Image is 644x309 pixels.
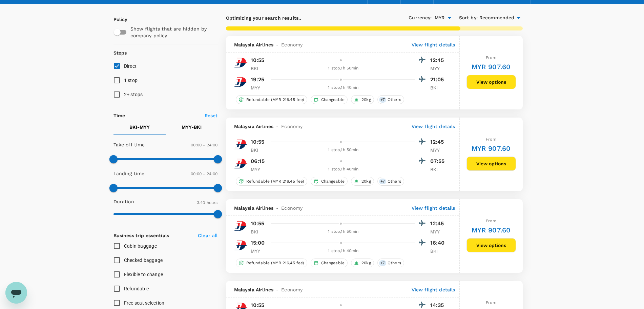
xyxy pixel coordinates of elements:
span: Changeable [318,179,348,184]
p: MYY - BKI [182,124,202,130]
span: Malaysia Airlines [234,41,274,48]
span: Changeable [318,97,348,103]
div: 20kg [351,177,374,186]
div: Changeable [311,259,348,267]
p: 12:45 [430,220,447,228]
img: MH [234,75,248,89]
p: 21:05 [430,76,447,84]
span: + 7 [379,179,386,184]
span: Economy [281,123,303,130]
strong: Stops [113,50,127,56]
span: Malaysia Airlines [234,205,274,211]
p: BKI - MYY [129,124,150,130]
span: 20kg [359,260,374,266]
div: +7Others [377,95,404,104]
iframe: Button to launch messaging window [5,282,27,304]
div: Changeable [311,95,348,104]
span: Checked baggage [124,257,163,263]
span: Changeable [318,260,348,266]
div: 1 stop , 1h 40min [272,166,415,173]
h6: MYR 907.60 [472,143,511,154]
img: MH [234,239,248,252]
img: MH [234,157,248,170]
p: Time [113,112,125,119]
p: 10:55 [251,220,265,228]
p: Clear all [198,232,217,239]
p: BKI [430,84,447,91]
div: +7Others [377,177,404,186]
div: Refundable (MYR 216.45 fee) [236,177,307,186]
div: 1 stop , 1h 50min [272,65,415,72]
p: Show flights that are hidden by company policy [130,25,213,39]
div: 1 stop , 1h 50min [272,147,415,153]
strong: Business trip essentials [113,233,169,238]
span: Others [385,179,404,184]
span: Recommended [479,14,515,22]
div: Refundable (MYR 216.45 fee) [236,259,307,267]
div: 1 stop , 1h 40min [272,84,415,91]
h6: MYR 907.60 [472,225,511,235]
p: 16:40 [430,239,447,247]
p: 06:15 [251,157,265,165]
p: View flight details [412,286,455,293]
span: From [486,55,496,60]
div: 1 stop , 1h 50min [272,228,415,235]
span: Economy [281,41,303,48]
span: Free seat selection [124,300,165,306]
span: From [486,300,496,305]
p: BKI [251,228,268,235]
p: 19:25 [251,76,265,84]
p: 07:55 [430,157,447,165]
span: - [273,205,281,211]
div: Refundable (MYR 216.45 fee) [236,95,307,104]
p: 10:55 [251,56,265,64]
span: Currency : [409,14,432,22]
p: View flight details [412,205,455,211]
div: Changeable [311,177,348,186]
span: - [273,123,281,130]
span: 1 stop [124,78,138,83]
span: Cabin baggage [124,243,157,249]
p: MYY [430,65,447,72]
span: Others [385,97,404,103]
p: Take off time [113,141,145,148]
button: Open [445,13,454,23]
img: MH [234,138,248,151]
span: - [273,41,281,48]
p: 15:00 [251,239,265,247]
span: Others [385,260,404,266]
span: Refundable (MYR 216.45 fee) [244,179,307,184]
span: Sort by : [459,14,478,22]
div: 20kg [351,259,374,267]
span: 20kg [359,179,374,184]
img: MH [234,219,248,233]
span: + 7 [379,260,386,266]
button: View options [466,238,516,252]
div: 20kg [351,95,374,104]
p: View flight details [412,123,455,130]
span: + 7 [379,97,386,103]
span: Economy [281,205,303,211]
span: Direct [124,63,137,69]
span: Refundable (MYR 216.45 fee) [244,260,307,266]
span: Refundable (MYR 216.45 fee) [244,97,307,103]
button: View options [466,75,516,89]
span: Economy [281,286,303,293]
span: 20kg [359,97,374,103]
span: Refundable [124,286,149,291]
p: Duration [113,198,134,205]
span: 3.40 hours [197,200,218,205]
p: MYY [430,228,447,235]
p: BKI [251,147,268,153]
span: 00:00 - 24:00 [191,143,218,147]
button: View options [466,157,516,171]
p: BKI [430,248,447,254]
p: MYY [430,147,447,153]
span: Flexible to change [124,272,163,277]
p: Policy [113,16,120,23]
p: MYY [251,166,268,173]
p: MYY [251,248,268,254]
p: Reset [205,112,218,119]
span: From [486,137,496,142]
p: 10:55 [251,138,265,146]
